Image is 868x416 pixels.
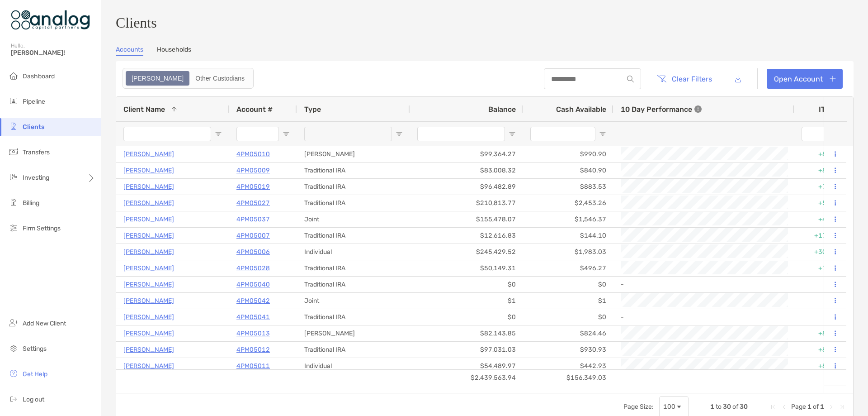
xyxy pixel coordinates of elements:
div: [PERSON_NAME] [297,146,410,162]
span: Investing [23,174,49,182]
span: Page [791,403,806,411]
span: 30 [723,403,731,411]
div: $496.27 [523,260,613,276]
span: 1 [710,403,714,411]
img: billing icon [8,197,19,208]
img: add_new_client icon [8,317,19,328]
a: [PERSON_NAME] [123,214,174,225]
span: Dashboard [23,72,55,80]
button: Open Filter Menu [396,130,403,138]
div: $2,439,563.94 [410,370,523,386]
div: $1 [410,293,523,309]
div: 0% [794,293,849,309]
span: Add New Client [23,320,66,327]
img: Zoe Logo [11,4,90,36]
input: Client Name Filter Input [123,127,211,141]
div: $1 [523,293,613,309]
div: $883.53 [523,179,613,195]
div: Joint [297,293,410,309]
p: 4PM05027 [236,197,270,209]
a: 4PM05007 [236,230,270,241]
span: Account # [236,105,273,114]
p: 4PM05042 [236,295,270,306]
button: Open Filter Menu [509,130,516,138]
div: Joint [297,211,410,227]
a: 4PM05009 [236,165,270,176]
div: +8.07% [794,342,849,358]
div: 0% [794,309,849,325]
p: [PERSON_NAME] [123,165,174,176]
img: clients icon [8,121,19,132]
input: ITD Filter Input [802,127,830,141]
a: [PERSON_NAME] [123,311,174,323]
a: [PERSON_NAME] [123,360,174,372]
a: [PERSON_NAME] [123,295,174,306]
div: $12,616.83 [410,228,523,244]
div: Traditional IRA [297,342,410,358]
div: Traditional IRA [297,179,410,195]
img: get-help icon [8,368,19,379]
p: 4PM05012 [236,344,270,355]
p: [PERSON_NAME] [123,181,174,192]
span: Balance [488,105,516,114]
a: [PERSON_NAME] [123,328,174,339]
p: 4PM05013 [236,328,270,339]
span: Billing [23,199,39,207]
span: Client Name [123,105,165,114]
a: 4PM05028 [236,263,270,274]
div: +17.74% [794,228,849,244]
div: Traditional IRA [297,195,410,211]
div: $1,546.37 [523,211,613,227]
span: Firm Settings [23,225,61,232]
div: $82,143.85 [410,325,523,341]
a: Open Account [767,69,843,89]
div: $144.10 [523,228,613,244]
div: $50,149.31 [410,260,523,276]
div: 10 Day Performance [621,97,702,121]
button: Open Filter Menu [215,130,222,138]
a: [PERSON_NAME] [123,197,174,209]
a: Accounts [116,46,143,56]
div: +7.25% [794,179,849,195]
input: Cash Available Filter Input [530,127,595,141]
div: Traditional IRA [297,260,410,276]
a: [PERSON_NAME] [123,344,174,355]
div: $2,453.26 [523,195,613,211]
div: $0 [410,277,523,292]
img: logout icon [8,393,19,404]
p: [PERSON_NAME] [123,263,174,274]
span: Log out [23,396,44,403]
div: $442.93 [523,358,613,374]
button: Clear Filters [650,69,719,89]
div: $245,429.52 [410,244,523,260]
span: Transfers [23,148,50,156]
div: - [621,277,787,292]
img: dashboard icon [8,70,19,81]
div: $0 [523,277,613,292]
div: +8.49% [794,146,849,162]
span: Pipeline [23,98,45,105]
div: Individual [297,244,410,260]
div: $0 [410,309,523,325]
input: Balance Filter Input [417,127,505,141]
span: Type [304,105,321,114]
span: Settings [23,345,47,353]
span: Clients [23,123,44,131]
a: 4PM05011 [236,360,270,372]
button: Open Filter Menu [599,130,606,138]
button: Open Filter Menu [283,130,290,138]
img: investing icon [8,172,19,182]
a: [PERSON_NAME] [123,148,174,160]
p: [PERSON_NAME] [123,279,174,290]
img: input icon [627,76,634,82]
p: 4PM05037 [236,214,270,225]
div: Page Size: [623,403,654,411]
a: [PERSON_NAME] [123,230,174,241]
